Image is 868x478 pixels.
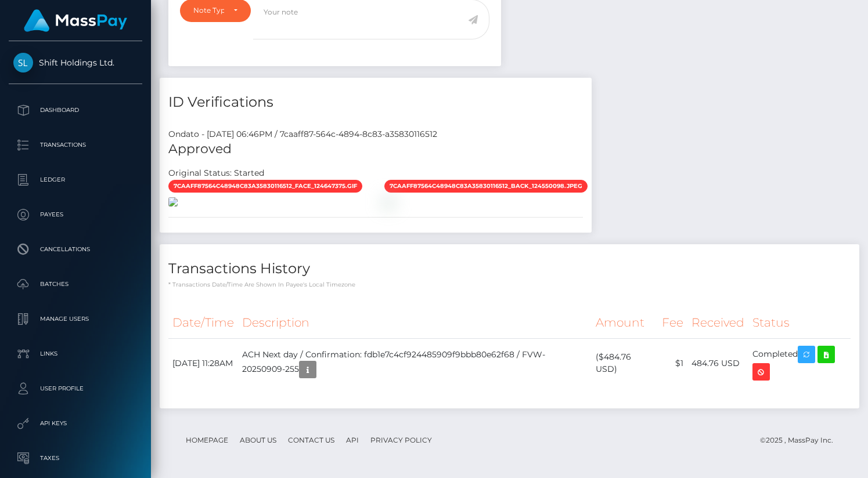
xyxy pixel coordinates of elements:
[9,200,142,229] a: Payees
[748,339,851,388] td: Completed
[366,431,437,449] a: Privacy Policy
[658,307,687,339] th: Fee
[13,171,138,189] p: Ledger
[658,339,687,388] td: $1
[24,9,127,32] img: MassPay Logo
[9,165,142,194] a: Ledger
[168,259,851,279] h4: Transactions History
[13,310,138,328] p: Manage Users
[748,307,851,339] th: Status
[13,102,138,119] p: Dashboard
[9,409,142,438] a: API Keys
[181,431,233,449] a: Homepage
[283,431,339,449] a: Contact Us
[13,241,138,258] p: Cancellations
[384,180,588,193] span: 7caaff87564c48948c83a35830116512_back_124550098.jpeg
[13,450,138,467] p: Taxes
[13,345,138,363] p: Links
[168,197,178,207] img: 7caaff87-564c-4894-8c83-a35830116512f958a048-34de-47b4-ad00-25c5d00d2141
[9,96,142,125] a: Dashboard
[9,444,142,473] a: Taxes
[193,6,224,15] div: Note Type
[9,305,142,334] a: Manage Users
[9,374,142,403] a: User Profile
[168,307,238,339] th: Date/Time
[238,339,592,388] td: ACH Next day / Confirmation: fdb1e7c4cf924485909f9bbb80e62f68 / FVW-20250909-255
[592,339,657,388] td: ($484.76 USD)
[13,136,138,154] p: Transactions
[9,339,142,368] a: Links
[168,168,264,178] h7: Original Status: Started
[13,206,138,223] p: Payees
[13,415,138,432] p: API Keys
[9,131,142,160] a: Transactions
[160,128,592,140] div: Ondato - [DATE] 06:46PM / 7caaff87-564c-4894-8c83-a35830116512
[168,280,851,289] p: * Transactions date/time are shown in payee's local timezone
[238,307,592,339] th: Description
[13,380,138,397] p: User Profile
[687,307,748,339] th: Received
[9,235,142,264] a: Cancellations
[592,307,657,339] th: Amount
[9,57,142,68] span: Shift Holdings Ltd.
[235,431,281,449] a: About Us
[341,431,363,449] a: API
[9,270,142,299] a: Batches
[687,339,748,388] td: 484.76 USD
[168,339,238,388] td: [DATE] 11:28AM
[168,92,583,113] h4: ID Verifications
[760,434,842,447] div: © 2025 , MassPay Inc.
[168,180,362,193] span: 7caaff87564c48948c83a35830116512_face_124647375.gif
[13,53,33,73] img: Shift Holdings Ltd.
[13,276,138,293] p: Batches
[384,197,394,207] img: 7caaff87-564c-4894-8c83-a358301165124870e8ef-bcb7-46bd-99c5-a2631575eed0
[168,140,583,158] h5: Approved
